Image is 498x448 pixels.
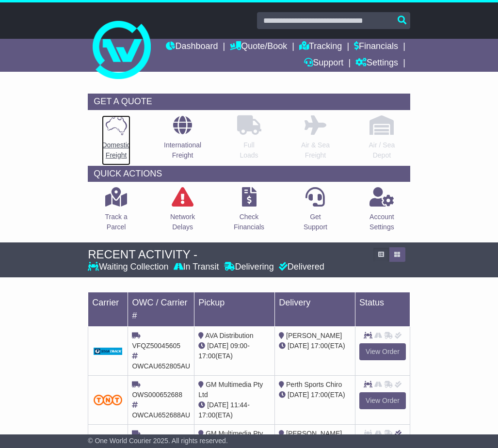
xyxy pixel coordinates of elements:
span: [PERSON_NAME] [286,430,342,437]
img: GetCarrierServiceDarkLogo [94,348,122,355]
span: GM Multimedia Pty Ltd [198,430,263,448]
a: Settings [355,55,398,72]
img: TNT_Domestic.png [94,395,122,405]
span: GM Multimedia Pty Ltd [198,381,263,399]
td: Status [355,292,410,326]
a: InternationalFreight [163,115,202,166]
span: [PERSON_NAME] [286,332,342,339]
div: RECENT ACTIVITY - [88,248,368,262]
span: 17:00 [198,352,215,360]
p: Air / Sea Depot [369,140,395,160]
div: - (ETA) [198,400,271,420]
span: [DATE] [207,401,228,409]
a: NetworkDelays [170,187,195,238]
span: OWCAU652688AU [132,411,190,419]
p: Network Delays [170,212,195,232]
p: Domestic Freight [102,140,130,160]
a: GetSupport [303,187,328,238]
span: [DATE] [207,342,228,350]
span: 09:00 [230,342,247,350]
td: OWC / Carrier # [128,292,194,326]
span: 17:00 [311,342,328,350]
span: 11:44 [230,401,247,409]
div: Delivering [222,262,276,272]
a: Financials [354,39,398,55]
div: In Transit [171,262,222,272]
p: Air & Sea Freight [301,140,330,160]
a: CheckFinancials [233,187,265,238]
a: DomesticFreight [101,115,130,166]
div: - (ETA) [198,341,271,361]
span: VFQZ50045605 [132,342,180,350]
a: View Order [359,343,406,360]
div: (ETA) [279,341,351,351]
a: Tracking [299,39,342,55]
span: OWS000652688 [132,391,182,399]
div: (ETA) [279,390,351,400]
span: [DATE] [288,391,309,399]
a: Quote/Book [230,39,287,55]
a: Track aParcel [105,187,128,238]
div: Delivered [276,262,324,272]
span: OWCAU652805AU [132,362,190,370]
a: AccountSettings [369,187,395,238]
a: Support [304,55,343,72]
p: Track a Parcel [105,212,128,232]
div: GET A QUOTE [88,94,410,110]
span: [DATE] [288,342,309,350]
td: Pickup [194,292,275,326]
div: Waiting Collection [88,262,171,272]
span: 17:00 [198,411,215,419]
span: AVA Distribution [205,332,253,339]
td: Carrier [88,292,128,326]
span: 17:00 [311,391,328,399]
a: View Order [359,392,406,409]
p: International Freight [164,140,201,160]
span: © One World Courier 2025. All rights reserved. [88,437,228,445]
p: Full Loads [237,140,261,160]
p: Account Settings [369,212,394,232]
a: Dashboard [166,39,218,55]
p: Check Financials [234,212,264,232]
td: Delivery [275,292,355,326]
p: Get Support [304,212,327,232]
span: Perth Sports Chiro [286,381,342,388]
div: QUICK ACTIONS [88,166,410,182]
